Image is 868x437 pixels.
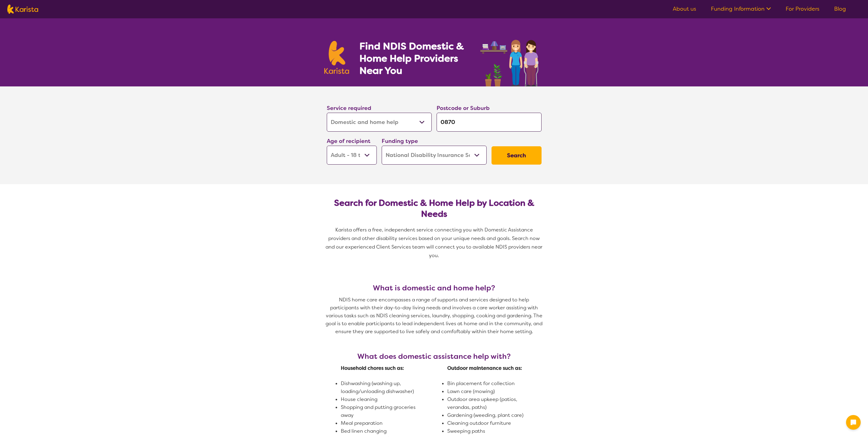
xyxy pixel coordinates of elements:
[341,419,421,427] li: Meal preparation
[478,33,544,86] img: domestic-help
[447,365,522,371] strong: Outdoor maintenance such as:
[341,365,404,371] strong: Household chores such as:
[341,427,421,435] li: Bed linen changing
[437,104,490,112] label: Postcode or Suburb
[447,412,524,418] span: Gardening (weeding, plant care)
[332,198,537,220] h2: Search for Domestic & Home Help by Location & Needs
[324,284,544,292] h3: What is domestic and home help?
[324,352,544,361] h3: What does domestic assistance help with?
[341,395,421,403] li: House cleaning
[341,380,421,395] li: Dishwashing (washing up, loading/unloading dishwasher)
[447,380,515,387] span: Bin placement for collection
[786,5,819,13] a: For Providers
[359,40,472,77] h1: Find NDIS Domestic & Home Help Providers Near You
[382,137,418,145] label: Funding type
[447,396,518,410] span: Outdoor area upkeep (patios, verandas, paths)
[492,146,542,165] button: Search
[327,104,371,112] label: Service required
[711,5,771,13] a: Funding Information
[673,5,696,13] a: About us
[437,113,542,132] input: Type
[327,137,370,145] label: Age of recipient
[834,5,846,13] a: Blog
[324,41,349,74] img: Karista logo
[7,5,38,14] img: Karista logo
[447,420,511,426] span: Cleaning outdoor furniture
[447,428,485,434] span: Sweeping paths
[341,403,421,419] li: Shopping and putting groceries away
[326,227,544,259] span: Karista offers a free, independent service connecting you with Domestic Assistance providers and ...
[324,296,544,336] p: NDIS home care encompasses a range of supports and services designed to help participants with th...
[447,388,495,395] span: Lawn care (mowing)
